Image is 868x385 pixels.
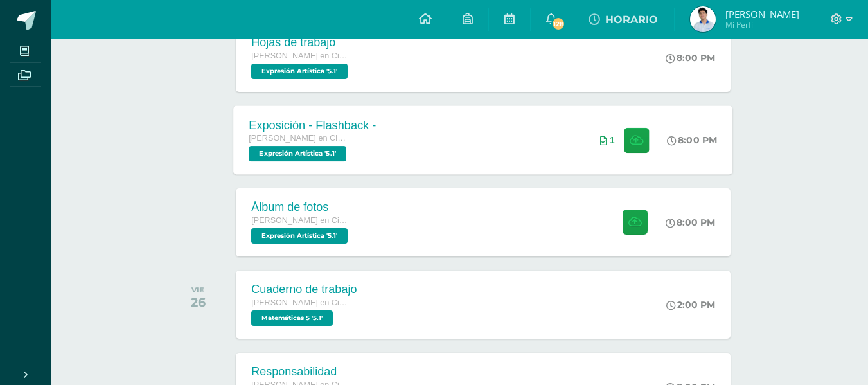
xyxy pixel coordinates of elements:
span: [PERSON_NAME] en Ciencias y Letras [251,298,348,307]
div: Cuaderno de trabajo [251,283,357,296]
span: [PERSON_NAME] en Ciencias y Letras [249,134,347,143]
span: Expresión Artística '5.1' [251,64,348,79]
img: 2771d3e30b5e9e0e563568ce819501bb.png [690,6,716,32]
span: 1 [610,135,615,145]
span: Expresión Artística '5.1' [251,228,348,244]
div: Archivos entregados [600,135,615,145]
span: Expresión Artística '5.1' [249,146,347,161]
span: Matemáticas 5 '5.1' [251,310,333,326]
span: [PERSON_NAME] en Ciencias y Letras [251,51,348,60]
div: VIE [191,285,206,294]
div: 2:00 PM [666,299,715,310]
div: 8:00 PM [666,217,715,228]
span: [PERSON_NAME] en Ciencias y Letras [251,216,348,225]
span: Mi Perfil [725,19,799,30]
div: 26 [191,294,206,310]
span: 128 [551,17,565,31]
div: Responsabilidad [251,365,348,379]
span: HORARIO [605,13,658,26]
div: Exposición - Flashback - [249,118,376,132]
div: 8:00 PM [666,52,715,64]
div: 8:00 PM [668,134,718,146]
span: [PERSON_NAME] [725,8,799,21]
div: Álbum de fotos [251,201,351,214]
div: Hojas de trabajo [251,36,351,49]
